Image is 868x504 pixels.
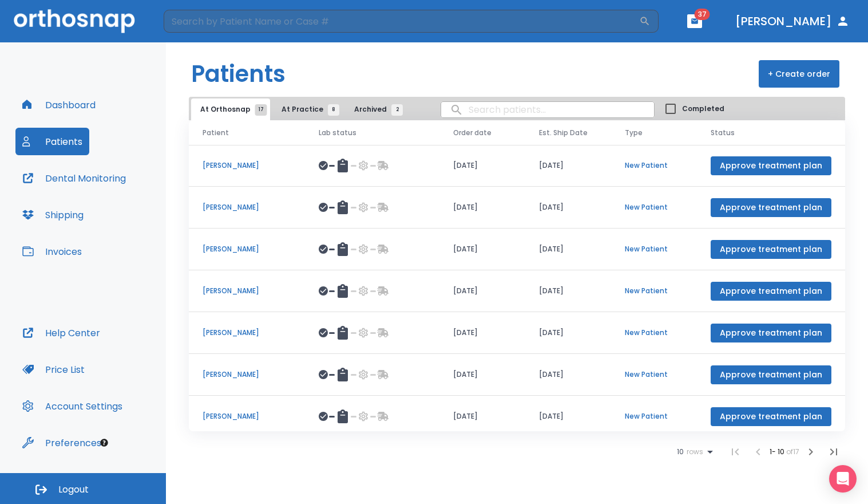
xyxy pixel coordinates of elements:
td: [DATE] [525,396,611,438]
button: Approve treatment plan [711,365,831,384]
button: [PERSON_NAME] [731,11,854,31]
p: New Patient [625,202,683,212]
p: New Patient [625,411,683,422]
p: [PERSON_NAME] [203,244,291,254]
span: Logout [58,483,89,496]
p: [PERSON_NAME] [203,369,291,380]
td: [DATE] [525,229,611,270]
td: [DATE] [525,145,611,187]
p: [PERSON_NAME] [203,328,291,338]
span: 8 [328,104,339,116]
input: search [441,99,654,121]
td: [DATE] [525,354,611,396]
span: Order date [453,128,492,138]
span: 1 - 10 [770,447,786,456]
button: Approve treatment plan [711,198,831,217]
td: [DATE] [525,187,611,229]
button: Dental Monitoring [15,164,133,192]
button: + Create order [759,60,839,88]
td: [DATE] [439,396,525,438]
button: Approve treatment plan [711,240,831,259]
td: [DATE] [439,145,525,187]
h1: Patients [191,57,286,91]
p: New Patient [625,286,683,296]
div: Tooltip anchor [99,438,109,448]
button: Dashboard [15,91,102,119]
button: Invoices [15,238,89,265]
p: [PERSON_NAME] [203,411,291,422]
p: New Patient [625,369,683,380]
button: Preferences [15,429,108,456]
p: [PERSON_NAME] [203,202,291,212]
p: [PERSON_NAME] [203,160,291,171]
span: Status [711,128,735,138]
img: Orthosnap [14,9,135,33]
span: 17 [255,104,267,116]
button: Approve treatment plan [711,407,831,426]
button: Approve treatment plan [711,282,831,301]
button: Help Center [15,319,107,346]
span: rows [684,448,703,456]
td: [DATE] [439,270,525,312]
p: New Patient [625,244,683,254]
td: [DATE] [439,312,525,354]
input: Search by Patient Name or Case # [164,10,639,33]
td: [DATE] [525,270,611,312]
td: [DATE] [525,312,611,354]
p: New Patient [625,160,683,171]
button: Approve treatment plan [711,324,831,342]
button: Price List [15,356,92,383]
span: of 17 [786,447,799,456]
span: Completed [682,104,724,114]
span: Lab status [319,128,356,138]
button: Shipping [15,201,90,229]
span: 37 [695,9,710,20]
div: tabs [191,99,409,120]
button: Patients [15,128,89,155]
span: At Orthosnap [200,104,261,115]
p: [PERSON_NAME] [203,286,291,296]
span: Est. Ship Date [539,128,588,138]
span: 10 [677,448,684,456]
span: 2 [391,104,403,116]
span: Archived [354,104,397,115]
td: [DATE] [439,187,525,229]
td: [DATE] [439,354,525,396]
button: Account Settings [15,392,129,420]
span: At Practice [282,104,334,115]
span: Type [625,128,643,138]
td: [DATE] [439,229,525,270]
div: Open Intercom Messenger [829,465,857,493]
button: Approve treatment plan [711,156,831,175]
p: New Patient [625,328,683,338]
span: Patient [203,128,229,138]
